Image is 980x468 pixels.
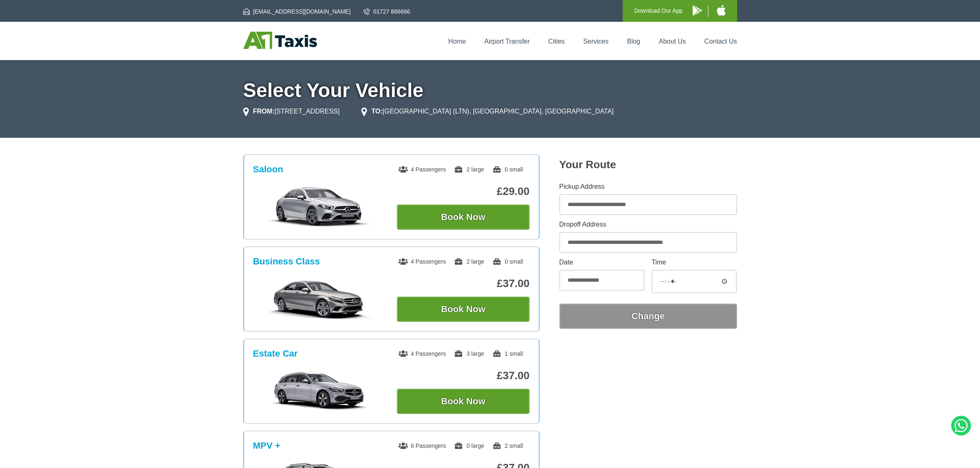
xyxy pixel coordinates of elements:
p: £29.00 [397,185,530,198]
a: Blog [627,38,640,45]
span: 4 Passengers [398,350,446,357]
img: Business Class [257,278,381,320]
span: 0 small [492,166,523,173]
a: [EMAIL_ADDRESS][DOMAIN_NAME] [243,7,351,16]
img: A1 Taxis Android App [693,5,702,16]
h3: Saloon [253,164,283,175]
span: 0 large [454,443,484,449]
p: £37.00 [397,277,530,290]
h2: Your Route [559,158,737,171]
h3: Estate Car [253,348,298,359]
span: 6 Passengers [398,443,446,449]
p: £37.00 [397,369,530,382]
label: Pickup Address [559,183,737,190]
button: Book Now [397,297,530,322]
li: [GEOGRAPHIC_DATA] (LTN), [GEOGRAPHIC_DATA], [GEOGRAPHIC_DATA] [361,107,614,116]
img: Saloon [257,186,381,227]
p: Download Our App [634,6,683,16]
span: 4 Passengers [398,258,446,265]
label: Date [559,259,645,266]
a: 01727 866666 [363,7,410,16]
span: 2 large [454,166,484,173]
button: Book Now [397,389,530,414]
a: Home [448,38,466,45]
a: Cities [548,38,565,45]
span: 1 small [492,350,523,357]
img: A1 Taxis St Albans LTD [243,32,317,49]
iframe: chat widget [867,450,976,468]
span: 4 Passengers [398,166,446,173]
li: [STREET_ADDRESS] [243,107,340,116]
span: 3 large [454,350,484,357]
h3: MPV + [253,440,281,451]
h3: Business Class [253,256,320,267]
a: About Us [659,38,686,45]
span: 0 small [492,258,523,265]
button: Book Now [397,204,530,230]
strong: TO: [371,108,382,115]
button: Change [559,304,737,329]
a: Airport Transfer [484,38,530,45]
img: A1 Taxis iPhone App [717,5,726,16]
h1: Select Your Vehicle [243,81,737,100]
label: Time [652,259,737,266]
span: 2 large [454,258,484,265]
strong: FROM: [253,108,275,115]
img: Estate Car [257,371,381,412]
a: Services [583,38,608,45]
label: Dropoff Address [559,221,737,228]
span: 2 small [492,443,523,449]
a: Contact Us [704,38,737,45]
